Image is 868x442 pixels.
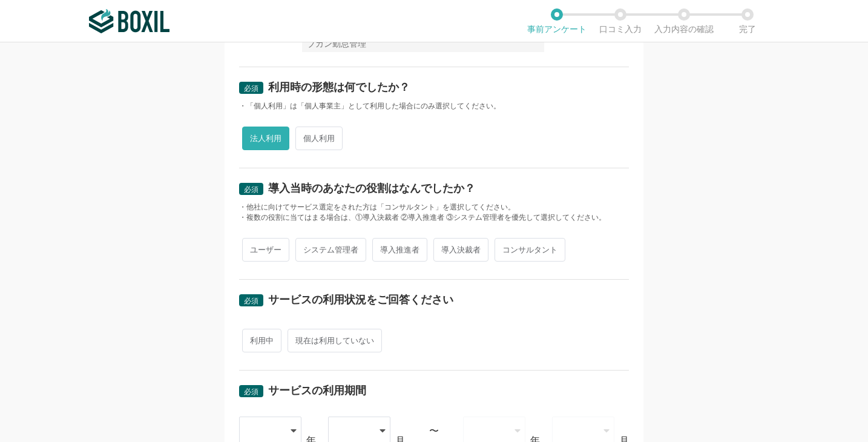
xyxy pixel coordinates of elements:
span: 利用中 [242,329,281,352]
span: 必須 [244,297,258,305]
li: 完了 [715,8,779,34]
span: システム管理者 [295,238,366,262]
li: 入力内容の確認 [652,8,715,34]
span: 法人利用 [242,127,289,150]
div: ・「個人利用」は「個人事業主」として利用した場合にのみ選択してください。 [239,101,629,111]
span: 導入推進者 [372,238,427,262]
span: 必須 [244,388,258,396]
li: 口コミ入力 [588,8,652,34]
div: 〜 [429,426,439,436]
div: 利用時の形態は何でしたか？ [268,82,410,93]
div: サービスの利用期間 [268,385,366,396]
div: 導入当時のあなたの役割はなんでしたか？ [268,183,475,194]
div: サービスの利用状況をご回答ください [268,294,453,305]
span: コンサルタント [495,238,565,262]
img: ボクシルSaaS_ロゴ [89,9,169,33]
li: 事前アンケート [525,8,588,34]
span: 現在は利用していない [288,329,382,352]
div: ・他社に向けてサービス選定をされた方は「コンサルタント」を選択してください。 [239,202,629,213]
span: ユーザー [242,238,289,262]
div: ・複数の役割に当てはまる場合は、①導入決裁者 ②導入推進者 ③システム管理者を優先して選択してください。 [239,213,629,223]
span: 必須 [244,185,258,194]
span: 個人利用 [295,127,343,150]
span: 導入決裁者 [433,238,488,262]
span: 必須 [244,84,258,93]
